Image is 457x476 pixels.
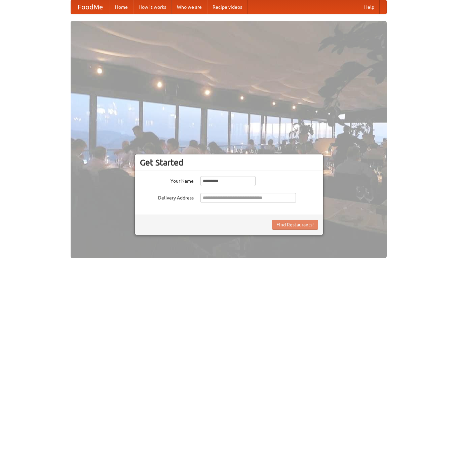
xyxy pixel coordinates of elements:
[272,220,318,230] button: Find Restaurants!
[110,0,133,14] a: Home
[140,176,194,184] label: Your Name
[133,0,172,14] a: How it works
[207,0,247,14] a: Recipe videos
[172,0,207,14] a: Who we are
[140,193,194,201] label: Delivery Address
[140,157,318,168] h3: Get Started
[359,0,380,14] a: Help
[71,0,110,14] a: FoodMe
